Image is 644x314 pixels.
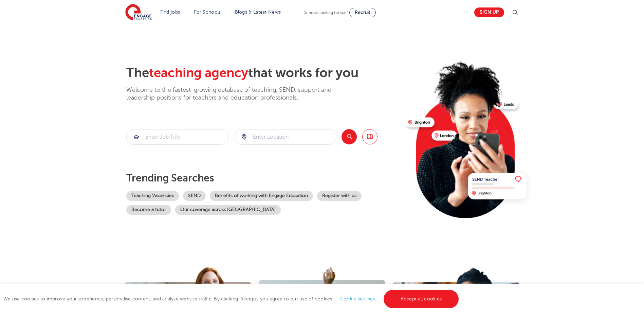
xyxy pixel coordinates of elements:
p: Trending searches [126,172,400,184]
a: Find jobs [160,10,180,15]
a: Cookie settings [340,296,375,301]
p: Welcome to the fastest-growing database of teaching, SEND, support and leadership positions for t... [126,86,350,102]
a: For Schools [194,10,221,15]
input: Submit [127,129,228,144]
a: Blogs & Latest News [235,10,281,15]
span: teaching agency [149,66,248,80]
span: We use cookies to improve your experience, personalise content, and analyse website traffic. By c... [3,296,460,301]
a: Benefits of working with Engage Education [210,191,313,201]
span: Schools looking for staff [304,10,348,15]
a: Teaching Vacancies [126,191,179,201]
a: Our coverage across [GEOGRAPHIC_DATA] [175,205,281,215]
a: Accept all cookies [384,290,459,308]
a: Sign up [474,7,504,17]
a: SEND [183,191,206,201]
a: Recruit [349,8,376,17]
div: Submit [234,129,336,145]
button: Search [342,129,357,144]
div: Submit [126,129,229,145]
input: Submit [234,129,336,144]
a: Register with us [317,191,362,201]
a: Become a tutor [126,205,171,215]
img: Engage Education [125,4,152,21]
h2: The that works for you [126,65,400,81]
span: Recruit [355,10,370,15]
